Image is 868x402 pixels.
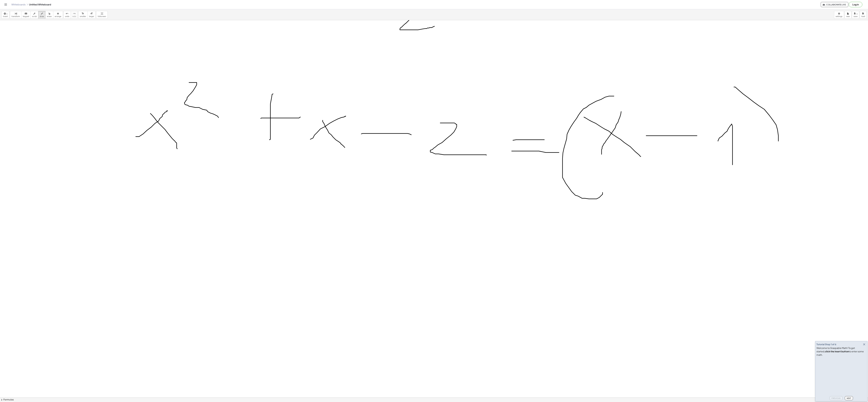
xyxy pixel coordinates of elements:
span: larger [89,15,94,17]
button: undoundo [63,11,71,19]
span: draw [40,15,44,17]
button: save [852,11,859,19]
span: erase [47,15,52,17]
span: settings [836,15,842,17]
span: undo [65,15,69,17]
button: fullscreen [96,11,108,19]
a: Whiteboards [11,3,26,6]
button: arrange [53,11,63,19]
span: fullscreen [98,15,106,17]
span: insert [3,15,8,17]
span: smaller [80,15,86,17]
span: Next [847,397,851,399]
span: keypad [23,15,29,17]
button: format_sizesmaller [78,11,88,19]
button: keyboardkeypad [21,11,31,19]
span: save [854,15,857,17]
button: insert [1,11,9,19]
i: keyboard [25,12,27,15]
i: redo [73,12,76,15]
button: transform [10,11,21,19]
button: Toggle navigation [3,2,8,7]
span: transform [12,15,20,17]
span: arrange [55,15,61,17]
span: scrub [32,15,37,17]
button: load [860,11,867,19]
div: Tutorial Step 1 of 6 [816,343,836,346]
button: draw [38,11,46,19]
b: click the insert button [825,350,849,353]
span: new [846,15,850,17]
div: Welcome to Graspable Math! To get started, to enter some math. [816,346,866,357]
span: Collaborate Live [823,3,846,6]
button: Collaborate Live [821,2,848,7]
button: settings [834,11,844,19]
button: Next [845,396,853,400]
span: load [861,15,865,17]
i: format_size [82,12,84,15]
button: redoredo [71,11,78,19]
button: erase [45,11,53,19]
span: redo [72,15,76,17]
button: Log in [849,2,862,7]
i: format_size [90,12,93,15]
button: new [845,11,851,19]
button: format_sizelarger [87,11,96,19]
button: scrub [31,11,38,19]
i: undo [66,12,68,15]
